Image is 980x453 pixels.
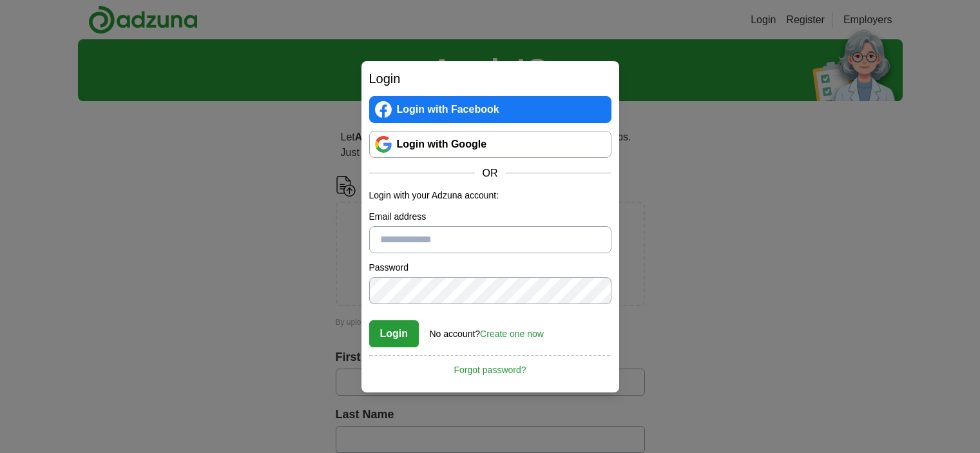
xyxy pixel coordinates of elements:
a: Login with Google [369,131,611,158]
div: No account? [430,320,544,341]
p: Login with your Adzuna account: [369,189,611,202]
a: Forgot password? [369,355,611,377]
button: Login [369,320,419,347]
h2: Login [369,69,611,88]
a: Login with Facebook [369,96,611,123]
a: Create one now [480,329,544,339]
span: OR [475,166,506,181]
label: Password [369,261,611,275]
label: Email address [369,210,611,224]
